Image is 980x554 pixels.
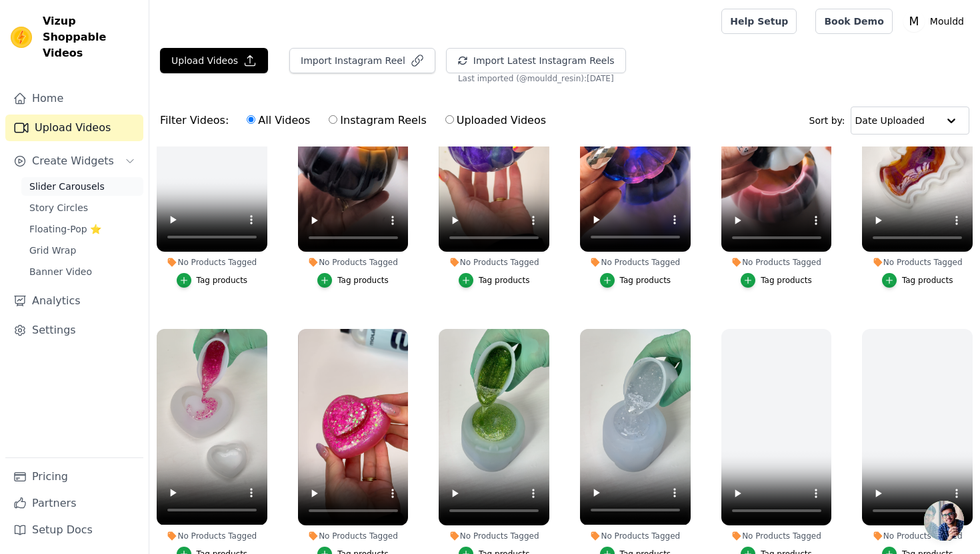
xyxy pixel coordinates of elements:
span: Banner Video [29,265,92,278]
label: Uploaded Videos [445,112,547,129]
a: Settings [5,317,143,344]
div: No Products Tagged [862,531,973,541]
span: Grid Wrap [29,244,76,257]
a: Banner Video [21,262,143,281]
div: No Products Tagged [157,531,267,541]
div: No Products Tagged [862,257,973,268]
a: Analytics [5,288,143,314]
input: All Videos [247,115,255,124]
button: Tag products [882,273,953,288]
a: Setup Docs [5,517,143,543]
button: Create Widgets [5,148,143,174]
button: Tag products [317,273,389,288]
div: Tag products [902,275,953,286]
input: Uploaded Videos [445,115,454,124]
span: Story Circles [29,201,88,214]
div: No Products Tagged [721,257,832,268]
button: Tag products [741,273,812,288]
div: Tag products [479,275,530,286]
a: Book Demo [815,9,892,34]
a: Story Circles [21,198,143,217]
input: Instagram Reels [329,115,337,124]
div: Sort by: [809,107,970,135]
div: No Products Tagged [439,257,549,268]
div: No Products Tagged [298,257,409,268]
a: Partners [5,490,143,517]
a: Floating-Pop ⭐ [21,220,143,238]
span: Vizup Shoppable Videos [43,13,138,61]
a: Slider Carousels [21,177,143,196]
button: Tag products [600,273,671,288]
button: M Mouldd [903,9,969,33]
div: Tag products [197,275,248,286]
a: Grid Wrap [21,241,143,260]
button: Tag products [459,273,530,288]
button: Import Instagram Reel [289,48,435,73]
div: No Products Tagged [721,531,832,541]
a: Pricing [5,463,143,490]
p: Mouldd [925,9,969,33]
text: M [909,15,919,28]
div: Tag products [337,275,389,286]
a: Upload Videos [5,115,143,141]
div: Tag products [761,275,812,286]
span: Last imported (@ mouldd_resin ): [DATE] [458,73,614,84]
a: Home [5,85,143,112]
div: Filter Videos: [160,105,553,136]
div: No Products Tagged [298,531,409,541]
img: Vizup [11,27,32,48]
a: Help Setup [721,9,797,34]
div: No Products Tagged [580,531,691,541]
span: Create Widgets [32,153,114,169]
label: All Videos [246,112,311,129]
button: Import Latest Instagram Reels [446,48,626,73]
div: Open chat [924,501,964,541]
label: Instagram Reels [328,112,427,129]
button: Upload Videos [160,48,268,73]
button: Tag products [177,273,248,288]
span: Slider Carousels [29,180,105,193]
div: No Products Tagged [157,257,267,268]
div: Tag products [620,275,671,286]
div: No Products Tagged [439,531,549,541]
div: No Products Tagged [580,257,691,268]
span: Floating-Pop ⭐ [29,222,101,236]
